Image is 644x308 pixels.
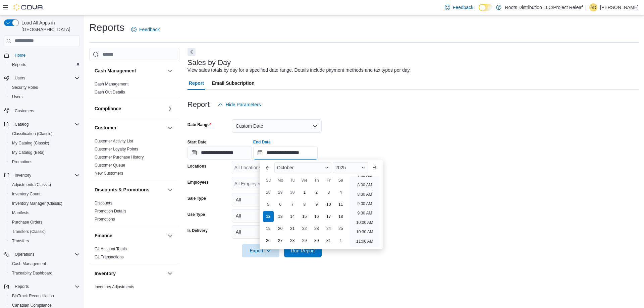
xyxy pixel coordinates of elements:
[12,150,45,155] span: My Catalog (Beta)
[354,228,376,236] li: 10:30 AM
[95,232,112,239] h3: Finance
[335,199,346,210] div: day-11
[12,85,38,90] span: Security Roles
[242,244,279,257] button: Export
[9,190,43,198] a: Inventory Count
[9,260,49,268] a: Cash Management
[12,283,32,291] button: Reports
[12,261,46,266] span: Cash Management
[95,124,165,131] button: Customer
[12,107,37,115] a: Customers
[335,235,346,246] div: day-1
[95,217,115,222] a: Promotions
[9,237,32,245] a: Transfers
[12,182,51,187] span: Adjustments (Classic)
[95,147,138,151] a: Customer Loyalty Points
[215,98,264,111] button: Hide Parameters
[12,140,49,146] span: My Catalog (Classic)
[12,303,52,308] span: Canadian Compliance
[263,175,274,186] div: Su
[95,163,125,168] a: Customer Queue
[166,186,174,194] button: Discounts & Promotions
[9,260,80,268] span: Cash Management
[1,50,83,60] button: Home
[95,270,116,277] h3: Inventory
[12,51,28,59] a: Home
[7,268,83,278] button: Traceabilty Dashboard
[7,189,83,199] button: Inventory Count
[585,3,587,11] p: |
[95,246,127,252] span: GL Account Totals
[7,236,83,246] button: Transfers
[253,139,271,145] label: End Date
[479,11,479,11] span: Dark Mode
[355,200,375,208] li: 9:00 AM
[95,285,134,289] a: Inventory Adjustments
[277,165,294,170] span: October
[7,259,83,268] button: Cash Management
[89,137,179,180] div: Customer
[284,244,322,257] button: Run Report
[323,187,334,198] div: day-3
[12,171,80,179] span: Inventory
[12,270,52,276] span: Traceabilty Dashboard
[19,19,80,33] span: Load All Apps in [GEOGRAPHIC_DATA]
[15,75,25,81] span: Users
[299,211,310,222] div: day-15
[335,175,346,186] div: Sa
[95,89,125,95] span: Cash Out Details
[275,211,286,222] div: day-13
[95,201,112,205] a: Discounts
[187,67,411,74] div: View sales totals by day for a specified date range. Details include payment methods and tax type...
[95,138,133,144] span: Customer Activity List
[335,165,346,170] span: 2025
[12,171,34,179] button: Inventory
[7,92,83,102] button: Users
[9,93,80,101] span: Users
[354,237,376,245] li: 11:00 AM
[232,119,322,133] button: Custom Date
[311,223,322,234] div: day-23
[95,254,124,260] span: GL Transactions
[1,171,83,180] button: Inventory
[95,292,149,298] span: Inventory by Product Historical
[12,293,54,299] span: BioTrack Reconciliation
[13,4,44,11] img: Cova
[7,148,83,157] button: My Catalog (Beta)
[95,67,165,74] button: Cash Management
[7,227,83,236] button: Transfers (Classic)
[9,218,80,226] span: Purchase Orders
[12,250,37,258] button: Operations
[287,199,298,210] div: day-7
[9,158,80,166] span: Promotions
[12,74,28,82] button: Users
[9,148,47,157] a: My Catalog (Beta)
[95,217,115,222] span: Promotions
[253,146,318,160] input: Press the down key to enter a popover containing a calendar. Press the escape key to close the po...
[274,162,331,173] div: Button. Open the month selector. October is currently selected.
[89,80,179,99] div: Cash Management
[12,191,41,197] span: Inventory Count
[262,162,273,173] button: Previous Month
[166,67,174,75] button: Cash Management
[9,292,57,300] a: BioTrack Reconciliation
[95,90,125,95] a: Cash Out Details
[263,211,274,222] div: day-12
[262,186,347,247] div: October, 2025
[350,176,380,247] ul: Time
[12,201,62,206] span: Inventory Manager (Classic)
[7,60,83,69] button: Reports
[12,51,80,59] span: Home
[95,232,165,239] button: Finance
[95,255,124,259] a: GL Transactions
[311,235,322,246] div: day-30
[9,148,80,157] span: My Catalog (Beta)
[287,235,298,246] div: day-28
[189,76,204,90] span: Report
[187,196,206,201] label: Sale Type
[128,23,162,36] a: Feedback
[9,199,80,207] span: Inventory Manager (Classic)
[7,138,83,148] button: My Catalog (Classic)
[9,158,35,166] a: Promotions
[166,269,174,278] button: Inventory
